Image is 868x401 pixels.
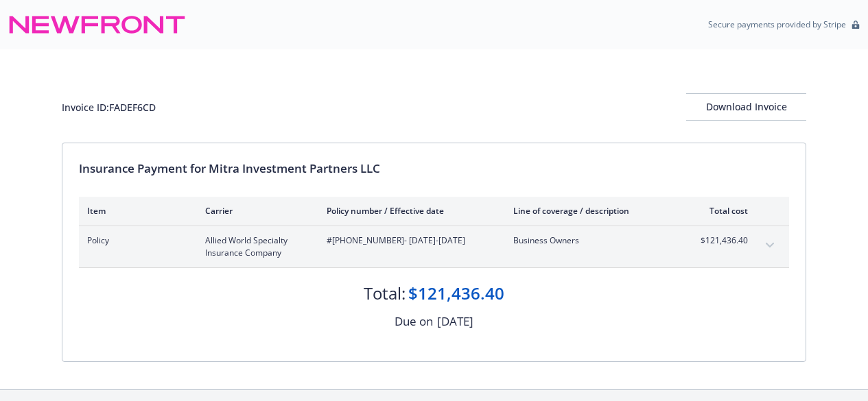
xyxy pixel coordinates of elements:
[686,93,806,121] button: Download Invoice
[759,234,781,256] button: expand content
[696,205,748,217] div: Total cost
[87,205,183,217] div: Item
[708,19,846,30] p: Secure payments provided by Stripe
[513,234,675,247] span: Business Owners
[205,234,305,259] span: Allied World Specialty Insurance Company
[437,313,473,330] div: [DATE]
[327,234,491,247] span: #[PHONE_NUMBER] - [DATE]-[DATE]
[696,234,748,247] span: $121,436.40
[87,234,183,247] span: Policy
[327,205,491,217] div: Policy number / Effective date
[79,226,789,267] div: PolicyAllied World Specialty Insurance Company#[PHONE_NUMBER]- [DATE]-[DATE]Business Owners$121,4...
[364,282,406,305] div: Total:
[686,94,806,120] div: Download Invoice
[205,205,305,217] div: Carrier
[408,282,504,305] div: $121,436.40
[513,205,675,217] div: Line of coverage / description
[395,313,433,330] div: Due on
[79,160,789,178] div: Insurance Payment for Mitra Investment Partners LLC
[62,100,156,114] div: Invoice ID: FADEF6CD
